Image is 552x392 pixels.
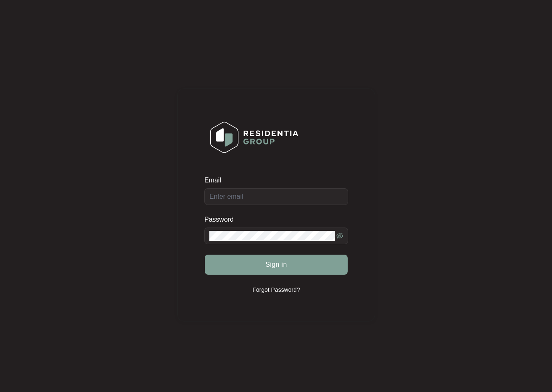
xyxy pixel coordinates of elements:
[204,176,227,185] label: Email
[204,188,348,205] input: Email
[205,255,348,275] button: Sign in
[252,286,300,294] p: Forgot Password?
[336,233,343,239] span: eye-invisible
[265,260,287,270] span: Sign in
[204,215,240,224] label: Password
[205,116,304,159] img: Login Logo
[209,231,335,241] input: Password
